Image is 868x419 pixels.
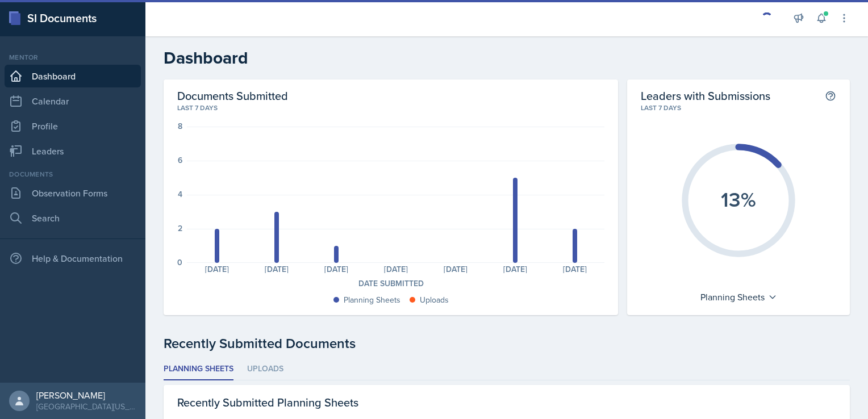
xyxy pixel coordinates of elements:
a: Calendar [5,90,141,112]
a: Dashboard [5,65,141,87]
div: Planning Sheets [695,288,783,306]
div: [PERSON_NAME] [36,389,136,401]
div: Last 7 days [641,103,836,113]
li: Uploads [247,358,283,380]
div: [DATE] [366,265,425,273]
text: 13% [721,185,756,214]
div: [DATE] [306,265,366,273]
div: [DATE] [485,265,545,273]
div: 8 [178,122,182,130]
div: 6 [178,156,182,164]
div: [DATE] [545,265,604,273]
div: Help & Documentation [5,247,141,270]
div: [DATE] [247,265,306,273]
a: Observation Forms [5,182,141,204]
div: Uploads [420,294,449,306]
div: Date Submitted [177,278,604,290]
a: Leaders [5,140,141,162]
div: Planning Sheets [344,294,400,306]
div: [DATE] [425,265,485,273]
h2: Leaders with Submissions [641,89,770,103]
div: 4 [178,190,182,198]
div: Recently Submitted Documents [164,333,850,354]
h2: Dashboard [164,48,850,68]
a: Profile [5,115,141,137]
div: [DATE] [187,265,247,273]
div: [GEOGRAPHIC_DATA][US_STATE] in [GEOGRAPHIC_DATA] [36,401,136,412]
div: Last 7 days [177,103,604,113]
div: Documents [5,169,141,179]
a: Search [5,207,141,229]
h2: Documents Submitted [177,89,604,103]
li: Planning Sheets [164,358,233,380]
div: 2 [178,224,182,232]
div: 0 [177,258,182,266]
div: Mentor [5,52,141,62]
